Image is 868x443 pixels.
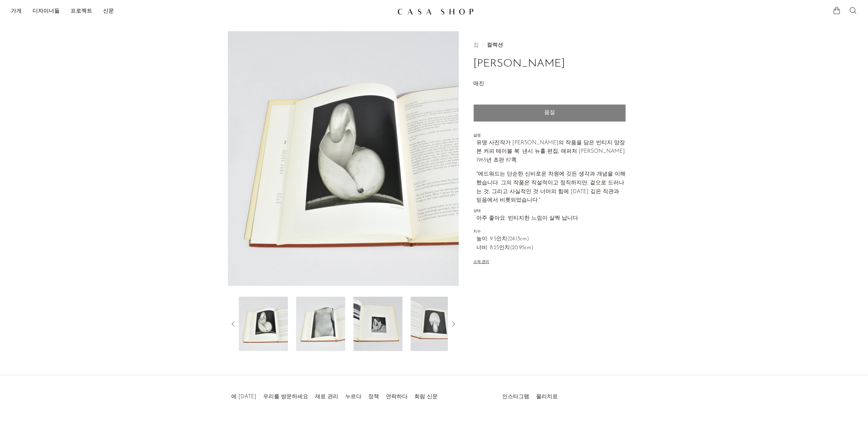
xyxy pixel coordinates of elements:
ul: 소셜 미디어 [499,389,561,402]
nav: 빵가루 [473,42,626,48]
a: 정책 [368,394,379,400]
a: 누르다 [345,394,361,400]
button: 소재 관리 [473,260,489,265]
ul: 빠른 링크 [228,389,441,402]
font: 아주 좋아요. 빈티지한 느낌이 살짝 납니다. [476,216,579,221]
font: 품절 [544,110,555,115]
font: 설명 [473,134,481,137]
font: 가게 [11,8,22,14]
font: 너비: 8.25인치(20.95cm) [476,245,533,251]
img: 에드워드 웨스턴 [239,297,288,351]
font: 신문 [103,8,114,14]
ul: 새로운 헤더 메뉴 [11,6,392,17]
font: 상태 [473,209,481,213]
img: 에드워드 웨스턴 [228,31,459,286]
a: 우리를 방문하세요 [263,394,308,400]
img: 에드워드 웨스턴 [353,297,402,351]
font: 소재 관리 [473,260,489,264]
font: 프로젝트 [71,8,92,14]
button: 장바구니에 담기 [473,104,626,122]
font: 유명 사진작가 [PERSON_NAME]의 작품을 담은 빈티지 양장본 커피 테이블 북. 낸시 뉴홀 편집, 애퍼처 [PERSON_NAME]. 1965년 초판 87쪽. [476,140,626,163]
nav: 데스크톱 탐색 [11,6,392,17]
a: 신문 [103,7,114,16]
img: 에드워드 웨스턴 [296,297,345,351]
a: 물리치료 [536,394,558,400]
a: 프로젝트 [71,7,92,16]
a: 에 [DATE] [231,394,256,400]
a: 인스타그램 [502,394,529,400]
font: "에드워드는 단순한 신비로운 차원에 깃든 생각과 개념을 이해했습니다. 그의 작품은 직설적이고 정직하지만, 겉으로 드러나는 것, 그리고 사실적인 것 너머의 힘에 [DATE] 깊... [476,171,626,203]
a: 컬렉션 [487,42,503,48]
font: 매진 [473,81,484,87]
font: 높이: 9.5인치(24.13cm) [476,236,529,242]
font: 디자이너들 [33,8,60,14]
a: 디자이너들 [33,7,60,16]
img: 에드워드 웨스턴 [411,297,460,351]
font: [PERSON_NAME] [473,58,565,69]
font: 집 [473,42,479,48]
font: 치수 [473,230,481,234]
a: 가게 [11,7,22,16]
a: 재료 관리 [315,394,338,400]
